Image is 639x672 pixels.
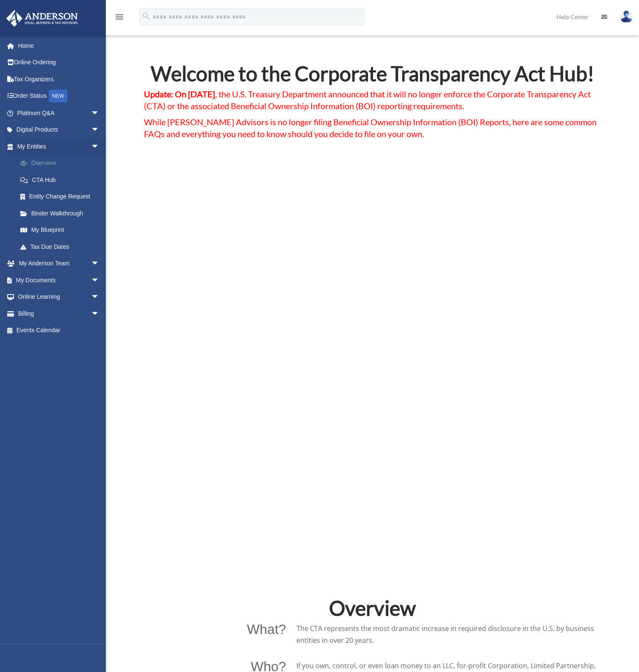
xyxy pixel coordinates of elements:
[6,322,112,339] a: Events Calendar
[141,11,151,21] i: search
[144,63,601,88] h2: Welcome to the Corporate Transparency Act Hub!
[12,188,112,205] a: Entity Change Request
[6,88,112,105] a: Order StatusNEW
[91,255,108,273] span: arrow_drop_down
[12,222,112,239] a: My Blueprint
[620,11,633,23] img: User Pic
[247,622,286,636] p: What?
[190,375,556,581] iframe: Important Update: Corporate Transparency Act, Beneficial Ownership Information Reporting and Self...
[6,105,112,121] a: Platinum Q&Aarrow_drop_down
[6,289,112,306] a: Online Learningarrow_drop_down
[144,89,591,111] span: , the U.S. Treasury Department announced that it will no longer enforce the Corporate Transparenc...
[144,598,601,622] h2: Overview
[12,155,112,172] a: Overview
[12,205,112,222] a: Binder Walkthrough
[91,289,108,306] span: arrow_drop_down
[144,117,597,139] span: While [PERSON_NAME] Advisors is no longer filing Beneficial Ownership Information (BOI) Reports, ...
[6,272,112,289] a: My Documentsarrow_drop_down
[144,89,215,99] strong: Update: On [DATE]
[91,121,108,139] span: arrow_drop_down
[6,54,112,71] a: Online Ordering
[12,171,108,188] a: CTA Hub
[190,157,556,362] iframe: Corporate Transparency Act Shocker: Treasury Announces Major Updates!
[91,305,108,322] span: arrow_drop_down
[114,15,124,22] a: menu
[6,255,112,272] a: My Anderson Teamarrow_drop_down
[296,622,601,646] p: The CTA represents the most dramatic increase in required disclosure in the U.S. by business enti...
[91,138,108,155] span: arrow_drop_down
[91,105,108,122] span: arrow_drop_down
[6,37,112,54] a: Home
[6,305,112,322] a: Billingarrow_drop_down
[6,138,112,155] a: My Entitiesarrow_drop_down
[91,272,108,289] span: arrow_drop_down
[6,71,112,88] a: Tax Organizers
[12,238,112,255] a: Tax Due Dates
[6,121,112,138] a: Digital Productsarrow_drop_down
[4,10,80,27] img: Anderson Advisors Platinum Portal
[114,12,124,22] i: menu
[49,90,67,102] div: NEW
